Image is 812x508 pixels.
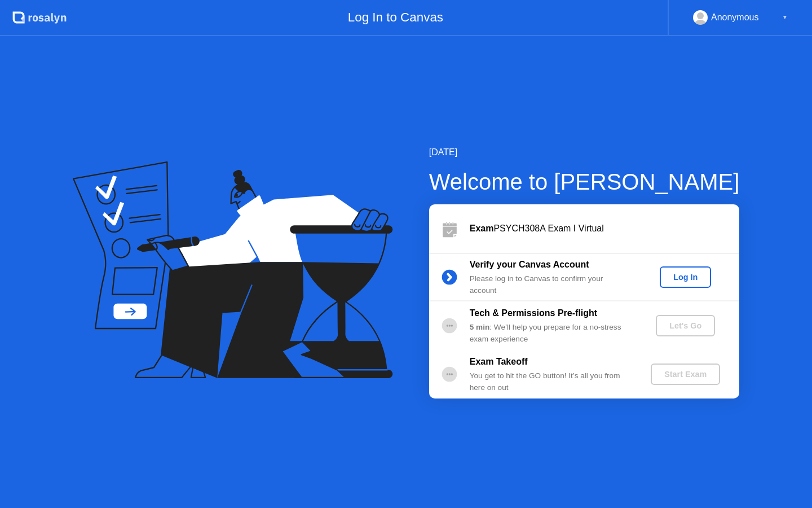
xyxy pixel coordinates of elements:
div: You get to hit the GO button! It’s all you from here on out [470,370,632,393]
div: [DATE] [429,146,740,159]
button: Log In [660,266,711,288]
b: Exam Takeoff [470,357,528,366]
div: ▼ [782,10,788,25]
b: Tech & Permissions Pre-flight [470,308,597,318]
div: Start Exam [655,370,716,379]
div: Let's Go [660,321,710,330]
div: : We’ll help you prepare for a no-stress exam experience [470,322,632,345]
div: Log In [664,273,707,282]
div: PSYCH308A Exam I Virtual [470,222,739,235]
button: Start Exam [651,364,720,385]
b: 5 min [470,323,490,331]
div: Anonymous [711,10,759,25]
b: Verify your Canvas Account [470,260,589,269]
div: Welcome to [PERSON_NAME] [429,165,740,199]
b: Exam [470,224,494,233]
div: Please log in to Canvas to confirm your account [470,273,632,296]
button: Let's Go [656,315,715,336]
